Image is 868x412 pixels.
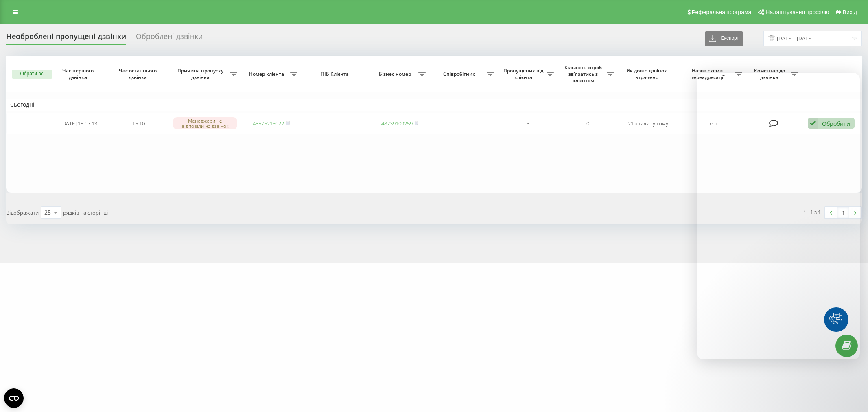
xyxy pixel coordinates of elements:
td: 0 [558,113,618,134]
button: Експорт [705,31,743,46]
span: Бізнес номер [374,71,418,77]
span: Відображати [6,209,39,216]
div: 25 [44,208,51,217]
td: 3 [498,113,558,134]
span: Пропущених від клієнта [502,68,547,80]
td: Тест [678,113,746,134]
span: Коментар до дзвінка [750,68,791,80]
span: Співробітник [434,71,487,77]
div: Оброблені дзвінки [136,32,203,45]
td: 21 хвилину тому [618,113,678,134]
span: Час останнього дзвінка [116,68,162,80]
a: 48575213022 [253,120,284,127]
td: 15:10 [109,113,168,134]
span: Вихід [843,9,857,15]
span: Номер клієнта [245,71,290,77]
span: рядків на сторінці [63,209,108,216]
td: Сьогодні [6,99,862,111]
span: Кількість спроб зв'язатись з клієнтом [562,64,606,83]
button: Open CMP widget [4,388,24,408]
span: Налаштування профілю [765,9,829,15]
div: Менеджери не відповіли на дзвінок [173,117,237,129]
span: Як довго дзвінок втрачено [625,68,671,80]
span: Назва схеми переадресації [682,68,735,80]
iframe: Intercom live chat [697,73,860,359]
span: Час першого дзвінка [56,68,102,80]
button: Обрати всі [12,70,52,79]
span: ПІБ Клієнта [308,71,363,77]
div: Необроблені пропущені дзвінки [6,32,126,45]
a: 48739109259 [381,120,413,127]
td: [DATE] 15:07:13 [49,113,109,134]
span: Причина пропуску дзвінка [173,68,230,80]
iframe: Intercom live chat [840,366,860,386]
span: Реферальна програма [692,9,752,15]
